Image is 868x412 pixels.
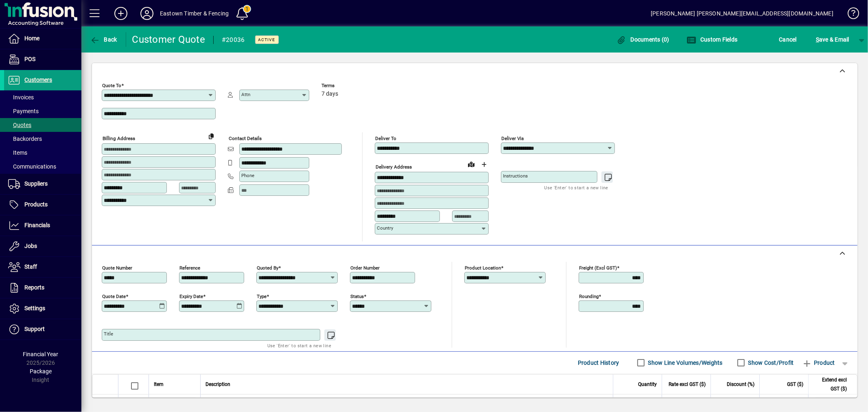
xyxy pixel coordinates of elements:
[24,305,45,311] span: Settings
[24,201,48,208] span: Products
[24,56,35,62] span: POS
[205,129,218,142] button: Copy to Delivery address
[808,394,857,411] td: 25450.00
[241,92,250,97] mat-label: Attn
[257,293,267,299] mat-label: Type
[787,380,803,389] span: GST ($)
[501,136,524,141] mat-label: Deliver via
[102,293,126,299] mat-label: Quote date
[711,394,759,411] td: 0.0000
[687,36,738,43] span: Custom Fields
[4,90,81,104] a: Invoices
[222,33,245,46] div: #20036
[4,49,81,70] a: POS
[321,83,370,88] span: Terms
[802,356,835,369] span: Product
[24,180,48,187] span: Suppliers
[24,222,50,228] span: Financials
[503,173,528,179] mat-label: Instructions
[544,183,608,192] mat-hint: Use 'Enter' to start a new line
[24,243,37,249] span: Jobs
[8,136,42,142] span: Backorders
[4,236,81,256] a: Jobs
[812,32,853,47] button: Save & Email
[8,122,31,128] span: Quotes
[575,355,623,370] button: Product History
[350,293,364,299] mat-label: Status
[4,195,81,215] a: Products
[23,351,59,357] span: Financial Year
[747,359,794,367] label: Show Cost/Profit
[8,94,34,101] span: Invoices
[24,35,39,42] span: Home
[465,265,501,270] mat-label: Product location
[102,265,132,270] mat-label: Quote number
[4,118,81,132] a: Quotes
[478,158,491,171] button: Choose address
[257,265,278,270] mat-label: Quoted by
[375,136,396,141] mat-label: Deliver To
[759,394,808,411] td: 3817.50
[465,158,478,171] a: View on map
[267,341,331,350] mat-hint: Use 'Enter' to start a new line
[24,284,44,291] span: Reports
[4,319,81,340] a: Support
[160,7,229,20] div: Eastown Timber & Fencing
[727,380,754,389] span: Discount (%)
[321,91,338,97] span: 7 days
[350,265,380,270] mat-label: Order number
[779,33,797,46] span: Cancel
[88,32,119,47] button: Back
[24,77,52,83] span: Customers
[134,6,160,21] button: Profile
[102,83,121,88] mat-label: Quote To
[842,2,858,28] a: Knowledge Base
[578,356,619,369] span: Product History
[777,32,799,47] button: Cancel
[579,265,617,270] mat-label: Freight (excl GST)
[617,36,669,43] span: Documents (0)
[179,293,203,299] mat-label: Expiry date
[4,215,81,236] a: Financials
[4,146,81,160] a: Items
[206,380,230,389] span: Description
[579,293,599,299] mat-label: Rounding
[4,28,81,49] a: Home
[24,326,45,332] span: Support
[132,33,206,46] div: Customer Quote
[4,298,81,319] a: Settings
[651,7,833,20] div: [PERSON_NAME] [PERSON_NAME][EMAIL_ADDRESS][DOMAIN_NAME]
[4,278,81,298] a: Reports
[8,108,39,114] span: Payments
[90,36,117,43] span: Back
[638,380,657,389] span: Quantity
[4,132,81,146] a: Backorders
[154,380,164,389] span: Item
[24,263,37,270] span: Staff
[377,225,393,231] mat-label: Country
[813,375,847,393] span: Extend excl GST ($)
[816,33,849,46] span: ave & Email
[684,32,740,47] button: Custom Fields
[647,359,723,367] label: Show Line Volumes/Weights
[4,160,81,173] a: Communications
[4,257,81,277] a: Staff
[8,149,27,156] span: Items
[816,36,819,43] span: S
[179,265,200,270] mat-label: Reference
[30,368,52,375] span: Package
[614,32,671,47] button: Documents (0)
[241,173,254,178] mat-label: Phone
[4,104,81,118] a: Payments
[4,174,81,194] a: Suppliers
[104,331,113,337] mat-label: Title
[81,32,126,47] app-page-header-button: Back
[798,355,839,370] button: Product
[8,163,56,170] span: Communications
[108,6,134,21] button: Add
[258,37,275,42] span: Active
[669,380,706,389] span: Rate excl GST ($)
